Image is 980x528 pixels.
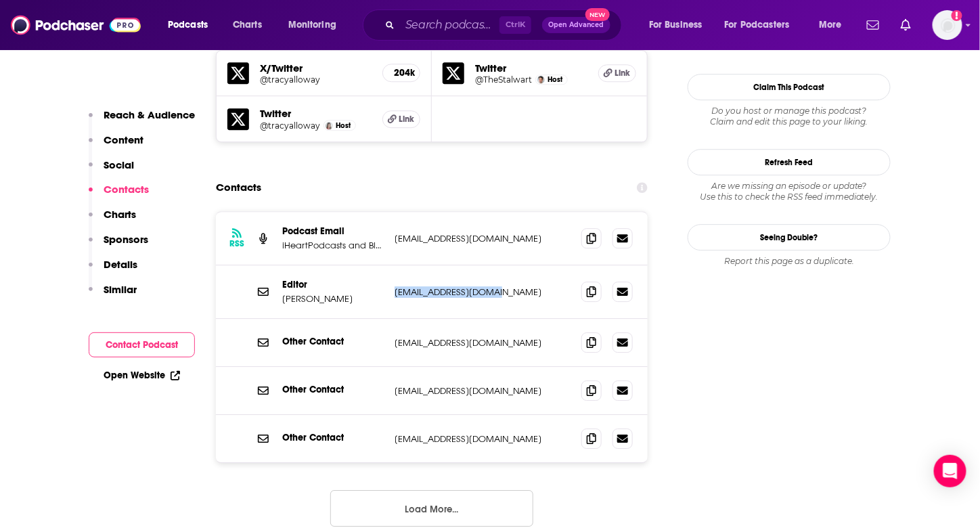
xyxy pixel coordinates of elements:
[933,10,962,40] img: User Profile
[104,158,134,171] p: Social
[282,279,384,290] p: Editor
[688,224,891,250] a: Seeing Double?
[933,10,962,40] span: Logged in as nbaderrubenstein
[279,14,354,36] button: open menu
[282,225,384,237] p: Podcast Email
[233,16,262,35] span: Charts
[688,149,891,175] button: Refresh Feed
[542,17,610,33] button: Open AdvancedNew
[288,16,336,35] span: Monitoring
[89,208,136,233] button: Charts
[585,8,610,21] span: New
[89,108,195,133] button: Reach & Audience
[224,14,270,36] a: Charts
[104,183,149,196] p: Contacts
[89,332,195,357] button: Contact Podcast
[376,9,635,41] div: Search podcasts, credits, & more...
[862,14,885,37] a: Show notifications dropdown
[809,14,859,36] button: open menu
[282,240,384,251] p: iHeartPodcasts and Bloomberg
[952,10,962,21] svg: Add a profile image
[499,16,531,34] span: Ctrl K
[260,120,320,131] a: @tracyalloway
[395,433,571,445] p: [EMAIL_ADDRESS][DOMAIN_NAME]
[537,76,545,83] img: Joe Weisenthal
[282,432,384,443] p: Other Contact
[282,293,384,305] p: [PERSON_NAME]
[89,133,143,158] button: Content
[89,183,149,208] button: Contacts
[615,68,630,79] span: Link
[725,16,790,35] span: For Podcasters
[104,370,180,381] a: Open Website
[168,16,208,35] span: Podcasts
[104,133,143,146] p: Content
[330,490,533,527] button: Load More...
[548,75,562,84] span: Host
[688,181,891,202] div: Are we missing an episode or update? Use this to check the RSS feed immediately.
[395,233,571,244] p: [EMAIL_ADDRESS][DOMAIN_NAME]
[260,62,372,74] h5: X/Twitter
[260,74,372,85] a: @tracyalloway
[716,14,809,36] button: open menu
[104,258,137,271] p: Details
[395,385,571,397] p: [EMAIL_ADDRESS][DOMAIN_NAME]
[934,455,966,487] div: Open Intercom Messenger
[104,108,195,121] p: Reach & Audience
[399,114,415,125] span: Link
[394,67,409,79] h5: 204k
[382,110,420,128] a: Link
[216,175,261,200] h2: Contacts
[598,64,636,82] a: Link
[688,74,891,100] button: Claim This Podcast
[475,74,532,85] a: @TheStalwart
[89,283,137,308] button: Similar
[104,208,136,221] p: Charts
[819,16,842,35] span: More
[336,121,351,130] span: Host
[282,336,384,347] p: Other Contact
[229,238,244,249] h3: RSS
[688,106,891,116] span: Do you host or manage this podcast?
[688,256,891,267] div: Report this page as a duplicate.
[395,337,571,349] p: [EMAIL_ADDRESS][DOMAIN_NAME]
[11,12,141,38] img: Podchaser - Follow, Share and Rate Podcasts
[640,14,719,36] button: open menu
[104,233,148,246] p: Sponsors
[260,107,372,120] h5: Twitter
[548,22,604,28] span: Open Advanced
[282,384,384,395] p: Other Contact
[89,233,148,258] button: Sponsors
[688,106,891,127] div: Claim and edit this page to your liking.
[326,122,333,129] img: Tracy Alloway
[475,62,587,74] h5: Twitter
[89,158,134,183] button: Social
[933,10,962,40] button: Show profile menu
[104,283,137,296] p: Similar
[89,258,137,283] button: Details
[895,14,916,37] a: Show notifications dropdown
[395,286,571,298] p: [EMAIL_ADDRESS][DOMAIN_NAME]
[158,14,225,36] button: open menu
[400,14,499,36] input: Search podcasts, credits, & more...
[649,16,703,35] span: For Business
